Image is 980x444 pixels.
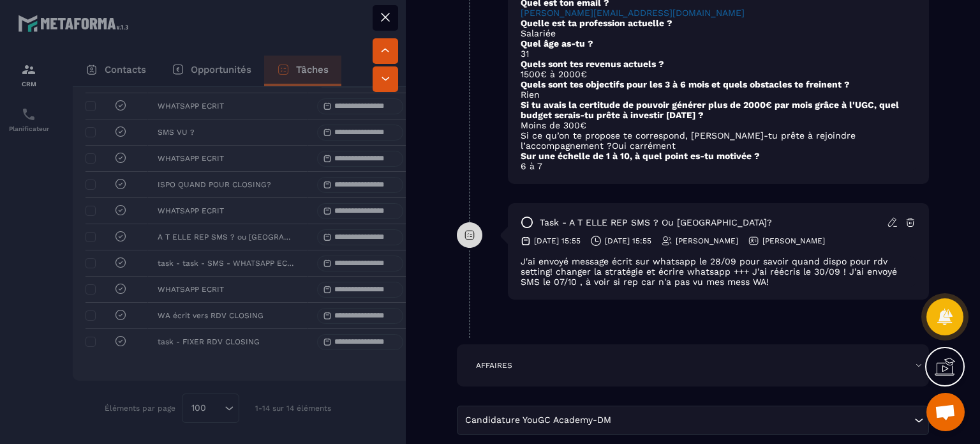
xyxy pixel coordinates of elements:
[521,18,672,28] strong: Quelle est ta profession actuelle ?
[540,217,772,229] p: task - A T ELLE REP SMS ? ou [GEOGRAPHIC_DATA]?
[521,100,899,120] strong: Si tu avais la certitude de pouvoir générer plus de 2000€ par mois grâce à l'UGC, quel budget ser...
[926,393,965,431] div: Ouvrir le chat
[534,236,581,246] p: [DATE] 15:55
[762,236,825,246] p: [PERSON_NAME]
[521,28,916,38] p: Salariée
[457,406,929,435] div: Search for option
[521,49,916,59] p: 31
[521,151,760,161] strong: Sur une échelle de 1 à 10, à quel point es-tu motivée ?
[462,413,614,427] span: Candidature YouGC Academy-DM
[476,360,512,371] p: AFFAIRES
[605,236,651,246] p: [DATE] 15:55
[521,89,916,100] p: Rien
[521,38,593,49] strong: Quel âge as-tu ?
[521,8,745,18] a: [PERSON_NAME][EMAIL_ADDRESS][DOMAIN_NAME]
[521,59,664,69] strong: Quels sont tes revenus actuels ?
[521,69,916,79] p: 1500€ à 2000€
[521,130,916,151] p: Si ce qu’on te propose te correspond, [PERSON_NAME]-tu prête à rejoindre l’accompagnement ?Oui ca...
[521,79,850,89] strong: Quels sont tes objectifs pour les 3 à 6 mois et quels obstacles te freinent ?
[521,161,916,171] p: 6 à 7
[521,256,916,287] div: J'ai envoyé message écrit sur whatsapp le 28/09 pour savoir quand dispo pour rdv setting! changer...
[521,120,916,130] p: Moins de 300€
[614,413,911,427] input: Search for option
[676,236,738,246] p: [PERSON_NAME]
